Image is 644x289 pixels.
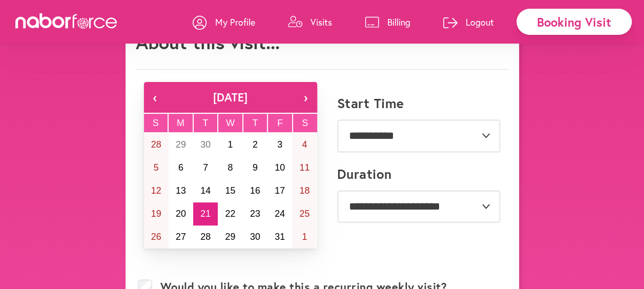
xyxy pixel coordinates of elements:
button: October 13, 2025 [169,179,193,202]
abbr: October 29, 2025 [225,232,235,242]
p: Billing [387,16,410,28]
abbr: October 10, 2025 [275,162,285,173]
label: Duration [337,166,392,182]
abbr: October 20, 2025 [176,209,186,219]
button: November 1, 2025 [292,225,317,249]
abbr: October 23, 2025 [250,209,260,219]
button: October 23, 2025 [243,202,267,225]
abbr: September 29, 2025 [176,139,186,150]
button: October 31, 2025 [267,225,292,249]
button: October 28, 2025 [193,225,218,249]
abbr: October 2, 2025 [253,139,258,150]
button: October 4, 2025 [292,133,317,156]
abbr: October 1, 2025 [227,139,233,150]
button: October 3, 2025 [267,133,292,156]
abbr: October 4, 2025 [302,139,307,150]
button: October 27, 2025 [169,225,193,249]
button: October 22, 2025 [218,202,242,225]
abbr: September 28, 2025 [151,139,161,150]
button: October 14, 2025 [193,179,218,202]
abbr: October 15, 2025 [225,185,235,196]
abbr: October 7, 2025 [203,162,208,173]
abbr: October 16, 2025 [250,185,260,196]
abbr: October 28, 2025 [200,232,211,242]
button: › [295,82,317,113]
button: October 11, 2025 [292,156,317,179]
button: October 6, 2025 [169,156,193,179]
p: Visits [310,16,332,28]
button: October 2, 2025 [243,133,267,156]
abbr: October 30, 2025 [250,232,260,242]
button: October 15, 2025 [218,179,242,202]
abbr: October 14, 2025 [200,185,211,196]
abbr: Thursday [253,118,258,128]
button: October 12, 2025 [144,179,169,202]
abbr: October 9, 2025 [253,162,258,173]
a: My Profile [193,7,255,37]
a: Visits [288,7,332,37]
button: October 8, 2025 [218,156,242,179]
abbr: October 21, 2025 [200,209,211,219]
abbr: Monday [177,118,184,128]
label: Start Time [337,95,404,111]
abbr: October 8, 2025 [227,162,233,173]
abbr: October 31, 2025 [275,232,285,242]
button: October 21, 2025 [193,202,218,225]
abbr: October 13, 2025 [176,185,186,196]
button: October 16, 2025 [243,179,267,202]
button: October 17, 2025 [267,179,292,202]
abbr: October 18, 2025 [299,185,309,196]
button: September 30, 2025 [193,133,218,156]
abbr: Friday [277,118,283,128]
button: October 18, 2025 [292,179,317,202]
abbr: October 19, 2025 [151,209,161,219]
abbr: November 1, 2025 [302,232,307,242]
abbr: September 30, 2025 [200,139,211,150]
button: October 26, 2025 [144,225,169,249]
abbr: October 6, 2025 [178,162,183,173]
button: October 10, 2025 [267,156,292,179]
button: October 19, 2025 [144,202,169,225]
abbr: October 27, 2025 [176,232,186,242]
abbr: October 12, 2025 [151,185,161,196]
abbr: October 11, 2025 [299,162,309,173]
abbr: October 24, 2025 [275,209,285,219]
button: October 7, 2025 [193,156,218,179]
a: Logout [443,7,494,37]
abbr: Tuesday [202,118,208,128]
a: Billing [365,7,410,37]
button: October 1, 2025 [218,133,242,156]
p: My Profile [215,16,255,28]
div: Booking Visit [516,9,632,35]
abbr: October 3, 2025 [277,139,282,150]
button: October 24, 2025 [267,202,292,225]
button: ‹ [144,82,167,113]
button: October 9, 2025 [243,156,267,179]
abbr: Sunday [153,118,159,128]
abbr: Wednesday [226,118,235,128]
abbr: October 5, 2025 [154,162,159,173]
abbr: October 17, 2025 [275,185,285,196]
button: October 29, 2025 [218,225,242,249]
button: October 25, 2025 [292,202,317,225]
button: October 20, 2025 [169,202,193,225]
abbr: October 25, 2025 [299,209,309,219]
button: September 28, 2025 [144,133,169,156]
h1: About this visit... [136,31,280,53]
button: [DATE] [167,82,295,113]
abbr: October 26, 2025 [151,232,161,242]
abbr: Saturday [302,118,308,128]
p: Logout [466,16,494,28]
button: October 30, 2025 [243,225,267,249]
abbr: October 22, 2025 [225,209,235,219]
button: October 5, 2025 [144,156,169,179]
button: September 29, 2025 [169,133,193,156]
